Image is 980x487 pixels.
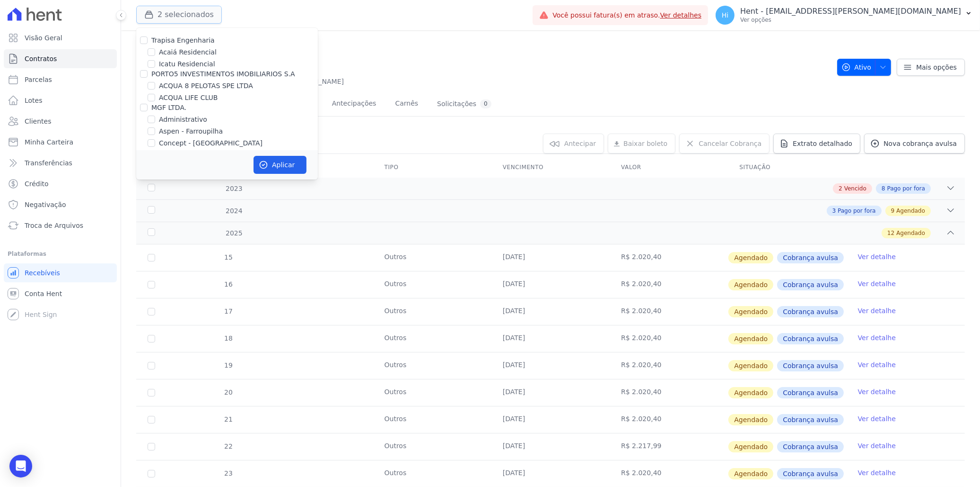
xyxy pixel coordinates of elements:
a: Ver detalhe [858,279,896,289]
span: Troca de Arquivos [25,221,83,230]
input: default [148,335,155,343]
span: 15 [223,253,233,261]
label: ACQUA 8 PELOTAS SPE LTDA [159,81,253,91]
th: Situação [728,158,846,178]
td: Outros [373,298,491,325]
span: Agendado [728,414,773,425]
span: Cobrança avulsa [777,468,844,479]
span: Lotes [25,96,43,105]
a: Transferências [4,153,117,172]
a: Ver detalhe [858,333,896,343]
span: 2023 [225,184,243,194]
span: Agendado [728,441,773,452]
td: R$ 2.020,40 [610,244,728,271]
span: Agendado [728,360,773,371]
label: Administrativo [159,115,207,125]
input: default [148,254,155,262]
span: Cobrança avulsa [777,414,844,425]
span: Agendado [728,252,773,263]
a: Ver detalhe [858,252,896,262]
td: Outros [373,325,491,352]
a: Mais opções [897,59,965,76]
span: Cobrança avulsa [777,333,844,344]
span: Parcelas [25,75,52,84]
button: Ativo [837,59,892,76]
span: Pago por fora [838,207,875,215]
div: 0 [480,99,491,108]
span: Cobrança avulsa [777,360,844,371]
a: Ver detalhe [858,468,896,478]
td: Outros [373,271,491,298]
span: Agendado [728,387,773,398]
a: Nova cobrança avulsa [864,134,965,153]
span: 3 [832,207,836,215]
td: R$ 2.020,40 [610,271,728,298]
button: Aplicar [254,156,306,174]
a: Antecipações [330,92,378,117]
th: Valor [610,158,728,178]
span: Conta Hent [25,289,62,298]
span: Negativação [25,200,66,209]
a: Extrato detalhado [773,134,860,153]
nav: Breadcrumb [136,38,830,48]
td: Outros [373,379,491,406]
td: R$ 2.020,40 [610,406,728,433]
input: default [148,470,155,478]
span: 21 [223,415,233,423]
span: 22 [223,442,233,450]
span: Ativo [841,59,872,76]
a: Recebíveis [4,263,117,282]
span: Pago por fora [887,184,925,193]
a: Carnês [393,92,420,117]
span: Mais opções [916,63,957,72]
a: Conta Hent [4,284,117,303]
td: [DATE] [491,379,610,406]
input: default [148,281,155,289]
a: Solicitações0 [435,92,493,117]
div: Plataformas [8,248,113,260]
td: R$ 2.020,40 [610,460,728,487]
span: Clientes [25,117,51,126]
input: default [148,389,155,397]
span: Agendado [728,279,773,290]
td: R$ 2.020,40 [610,379,728,406]
span: Visão Geral [25,33,62,43]
span: 19 [223,361,233,369]
td: [DATE] [491,271,610,298]
td: [DATE] [491,352,610,379]
label: PORTO5 INVESTIMENTOS IMOBILIARIOS S.A [151,70,295,78]
span: Recebíveis [25,268,60,278]
span: 16 [223,280,233,288]
th: Vencimento [491,158,610,178]
label: Acaiá Residencial [159,47,217,57]
span: Agendado [728,468,773,479]
span: Contratos [25,54,57,63]
span: 9 [891,207,895,215]
a: Negativação [4,195,117,214]
td: Outros [373,460,491,487]
td: [DATE] [491,325,610,352]
input: default [148,443,155,451]
span: Agendado [896,229,925,237]
td: [DATE] [491,244,610,271]
span: Hi [722,12,728,18]
a: Ver detalhes [660,11,702,19]
div: Open Intercom Messenger [9,455,32,478]
span: Cobrança avulsa [777,306,844,317]
span: 20 [223,388,233,396]
label: Trapisa Engenharia [151,36,215,44]
td: R$ 2.217,99 [610,433,728,460]
button: Hi Hent - [EMAIL_ADDRESS][PERSON_NAME][DOMAIN_NAME] Ver opções [708,2,980,28]
span: 18 [223,334,233,342]
span: Agendado [896,207,925,215]
span: 12 [887,229,894,237]
td: Outros [373,244,491,271]
a: Visão Geral [4,28,117,47]
span: Você possui fatura(s) em atraso. [552,10,701,20]
label: Aspen - Farroupilha [159,126,223,136]
span: Crédito [25,179,49,189]
a: Ver detalhe [858,414,896,424]
td: R$ 2.020,40 [610,298,728,325]
td: [DATE] [491,406,610,433]
h2: 01-101 [136,52,830,73]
